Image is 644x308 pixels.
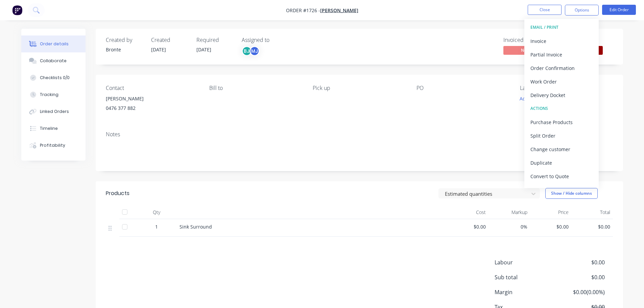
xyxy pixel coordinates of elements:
div: Created by [106,37,143,43]
div: BJ [242,46,252,56]
div: Archive [530,185,593,195]
div: Invoice [530,36,593,46]
div: Invoiced [503,37,554,43]
button: Close [528,5,562,15]
div: Created [151,37,188,43]
div: [PERSON_NAME]0476 377 882 [106,94,198,116]
button: Show / Hide columns [545,188,598,199]
div: Tracking [40,92,58,98]
span: $0.00 [574,223,610,230]
div: Collaborate [40,58,67,64]
div: 0476 377 882 [106,103,198,113]
span: 1 [155,223,158,230]
button: Tracking [21,86,86,103]
button: Edit Order [602,5,636,15]
div: Profitability [40,142,65,148]
div: Total [571,206,613,219]
div: Cost [447,206,489,219]
div: Linked Orders [40,109,69,115]
div: Labels [520,85,613,91]
div: Checklists 0/0 [40,75,70,81]
span: No [503,46,544,54]
a: [PERSON_NAME] [320,7,358,14]
div: Split Order [530,131,593,141]
div: Contact [106,85,198,91]
span: Labour [495,258,555,266]
button: Options [565,5,599,16]
div: Timeline [40,125,58,132]
span: Sink Surround [180,223,212,230]
div: MJ [249,46,260,56]
button: Collaborate [21,52,86,69]
span: $0.00 [533,223,569,230]
button: Checklists 0/0 [21,69,86,86]
div: PO [416,85,509,91]
span: [DATE] [196,46,211,53]
div: Work Order [530,77,593,87]
span: $0.00 ( 0.00 %) [554,288,604,296]
button: Profitability [21,137,86,154]
div: Notes [106,131,613,138]
div: Order details [40,41,69,47]
div: Qty [136,206,177,219]
div: Partial Invoice [530,50,593,60]
div: ACTIONS [530,104,593,113]
div: Products [106,189,129,197]
span: [DATE] [151,46,166,53]
button: Linked Orders [21,103,86,120]
img: Factory [12,5,22,15]
div: Change customer [530,144,593,154]
div: Purchase Products [530,117,593,127]
span: Sub total [495,273,555,281]
button: Add labels [516,94,547,103]
div: Duplicate [530,158,593,168]
span: 0% [491,223,527,230]
div: Pick up [313,85,405,91]
button: Order details [21,35,86,52]
div: Markup [488,206,530,219]
div: Price [530,206,572,219]
span: Order #1726 - [286,7,320,14]
div: Bronte [106,46,143,53]
div: Assigned to [242,37,309,43]
div: [PERSON_NAME] [106,94,198,103]
div: Delivery Docket [530,90,593,100]
span: Margin [495,288,555,296]
span: $0.00 [554,273,604,281]
span: $0.00 [554,258,604,266]
span: $0.00 [450,223,486,230]
div: Order Confirmation [530,63,593,73]
div: EMAIL / PRINT [530,23,593,32]
button: Timeline [21,120,86,137]
div: Required [196,37,234,43]
div: Convert to Quote [530,171,593,181]
button: BJMJ [242,46,260,56]
div: Bill to [209,85,302,91]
